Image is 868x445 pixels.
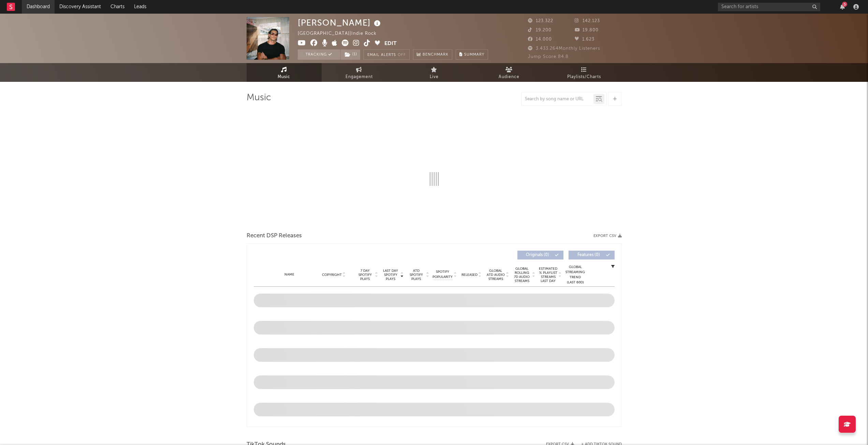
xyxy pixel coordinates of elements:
button: Email AlertsOff [364,49,410,60]
span: Live [430,73,439,81]
button: Edit [384,40,397,48]
span: Summary [464,53,484,57]
span: 1.623 [575,37,594,42]
a: Playlists/Charts [547,63,622,82]
span: ( 1 ) [340,49,361,60]
span: 19.200 [528,28,551,32]
span: Benchmark [423,51,448,59]
span: 3.433.264 Monthly Listeners [528,46,600,51]
a: Music [247,63,322,82]
div: Name [267,272,312,277]
span: Music [278,73,290,81]
div: Global Streaming Trend (Last 60D) [565,265,586,285]
span: Global ATD Audio Streams [486,269,505,281]
button: Summary [456,49,488,60]
div: [GEOGRAPHIC_DATA] | Indie Rock [298,30,384,38]
span: Last Day Spotify Plays [382,269,400,281]
div: [PERSON_NAME] [298,17,382,28]
div: 5 [842,2,847,7]
span: Spotify Popularity [432,269,453,280]
span: Features ( 0 ) [573,253,604,257]
span: 7 Day Spotify Plays [356,269,374,281]
span: 142.123 [575,19,600,23]
a: Benchmark [413,49,452,60]
a: Audience [472,63,547,82]
span: Copyright [322,273,342,277]
input: Search by song name or URL [521,97,593,102]
span: Estimated % Playlist Streams Last Day [539,267,558,283]
span: 19.800 [575,28,599,32]
button: Features(0) [569,251,615,259]
input: Search for artists [718,3,820,11]
button: 5 [840,4,845,10]
span: 14.000 [528,37,552,42]
span: ATD Spotify Plays [407,269,425,281]
span: Audience [499,73,519,81]
span: Released [461,273,477,277]
a: Live [397,63,472,82]
button: Tracking [298,49,340,60]
span: Originals ( 0 ) [522,253,553,257]
span: 123.322 [528,19,553,23]
em: Off [398,53,406,57]
span: Global Rolling 7D Audio Streams [513,267,531,283]
a: Engagement [322,63,397,82]
span: Jump Score: 84.8 [528,55,569,59]
button: Originals(0) [517,251,563,259]
button: (1) [341,49,360,60]
span: Recent DSP Releases [247,232,302,240]
button: Export CSV [593,234,622,238]
span: Playlists/Charts [567,73,601,81]
span: Engagement [345,73,373,81]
